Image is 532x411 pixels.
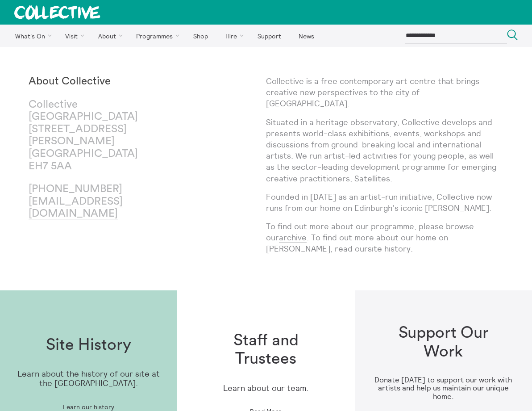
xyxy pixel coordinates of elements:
[129,25,184,47] a: Programmes
[249,25,289,47] a: Support
[266,117,503,184] p: Situated in a heritage observatory, Collective develops and presents world-class exhibitions, eve...
[185,25,216,47] a: Shop
[63,403,114,411] span: Learn our history
[46,336,131,354] h1: Site History
[209,331,323,369] h1: Staff and Trustees
[369,376,518,401] h3: Donate [DATE] to support our work with artists and help us maintain our unique home.
[386,324,500,361] h1: Support Our Work
[7,25,56,47] a: What's On
[58,25,89,47] a: Visit
[279,232,307,243] a: archive
[29,183,147,220] p: [PHONE_NUMBER]
[223,384,308,393] p: Learn about our team.
[218,25,248,47] a: Hire
[90,25,127,47] a: About
[266,75,503,109] p: Collective is a free contemporary art centre that brings creative new perspectives to the city of...
[266,221,503,255] p: To find out more about our programme, please browse our . To find out more about our home on [PER...
[29,196,123,220] a: [EMAIL_ADDRESS][DOMAIN_NAME]
[14,369,163,388] p: Learn about the history of our site at the [GEOGRAPHIC_DATA].
[368,243,411,254] a: site history
[291,25,322,47] a: News
[29,99,147,173] p: Collective [GEOGRAPHIC_DATA] [STREET_ADDRESS][PERSON_NAME] [GEOGRAPHIC_DATA] EH7 5AA
[29,76,111,87] strong: About Collective
[266,191,503,214] p: Founded in [DATE] as an artist-run initiative, Collective now runs from our home on Edinburgh’s i...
